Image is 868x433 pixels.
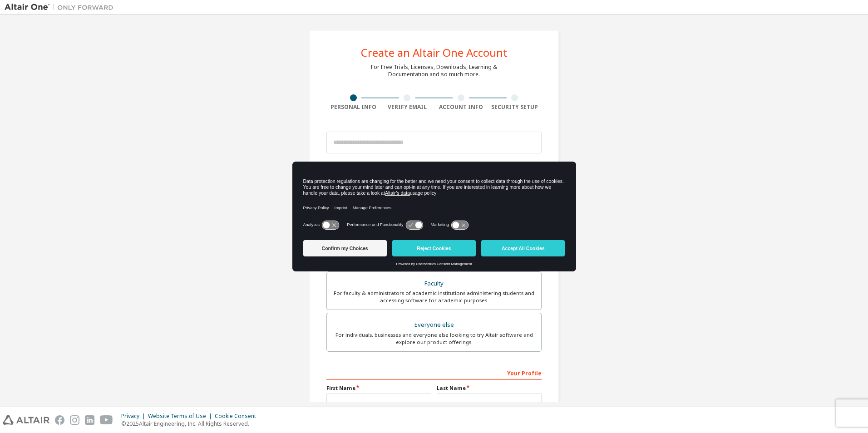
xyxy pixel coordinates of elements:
[326,103,380,111] div: Personal Info
[5,3,118,12] img: Altair One
[121,413,148,420] div: Privacy
[361,47,508,58] div: Create an Altair One Account
[488,103,542,111] div: Security Setup
[326,365,542,380] div: Your Profile
[332,277,536,290] div: Faculty
[70,415,79,425] img: instagram.svg
[3,415,49,425] img: altair_logo.svg
[380,103,434,111] div: Verify Email
[332,319,536,331] div: Everyone else
[121,420,261,428] p: © 2025 Altair Engineering, Inc. All Rights Reserved.
[100,415,113,425] img: youtube.svg
[371,64,497,78] div: For Free Trials, Licenses, Downloads, Learning & Documentation and so much more.
[332,331,536,346] div: For individuals, businesses and everyone else looking to try Altair software and explore our prod...
[437,384,542,392] label: Last Name
[85,415,94,425] img: linkedin.svg
[326,384,431,392] label: First Name
[215,413,261,420] div: Cookie Consent
[55,415,64,425] img: facebook.svg
[148,413,215,420] div: Website Terms of Use
[332,290,536,304] div: For faculty & administrators of academic institutions administering students and accessing softwa...
[434,103,488,111] div: Account Info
